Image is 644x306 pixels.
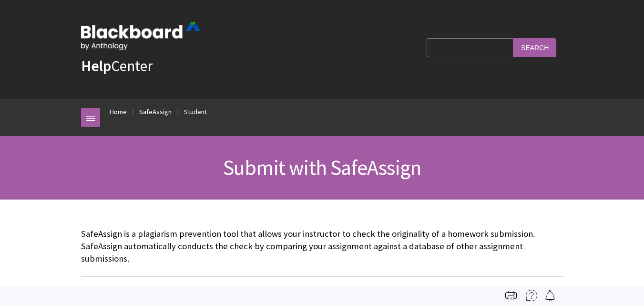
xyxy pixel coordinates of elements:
[505,290,517,301] img: Print
[81,228,563,265] p: SafeAssign is a plagiarism prevention tool that allows your instructor to check the originality o...
[223,154,421,180] span: Submit with SafeAssign
[513,38,556,57] input: Search
[544,290,556,301] img: Follow this page
[110,106,127,118] a: Home
[184,106,207,118] a: Student
[81,56,153,75] a: HelpCenter
[139,106,172,118] a: SafeAssign
[81,56,111,75] strong: Help
[526,290,537,301] img: More help
[81,22,200,50] img: Blackboard by Anthology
